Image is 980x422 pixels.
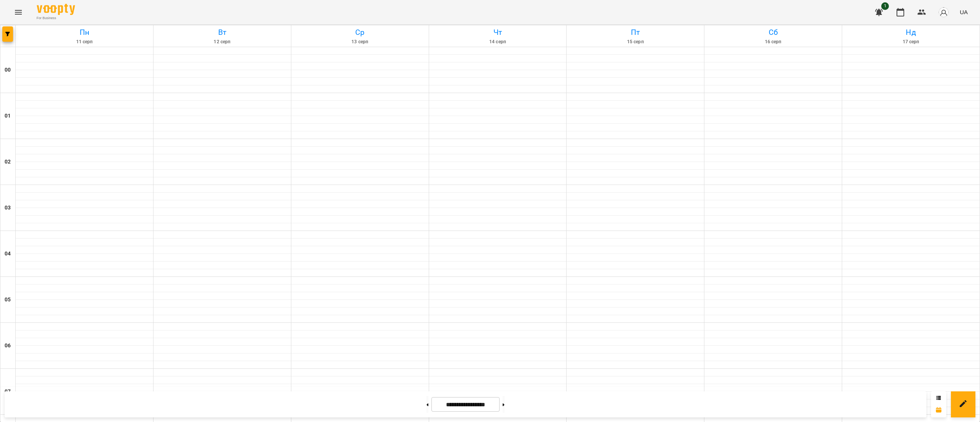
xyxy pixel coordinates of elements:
span: UA [960,8,968,16]
h6: 13 серп [292,38,428,46]
button: UA [957,5,971,19]
span: 1 [881,2,889,10]
h6: 01 [5,112,11,120]
h6: 04 [5,250,11,258]
img: Voopty Logo [37,4,75,15]
h6: 03 [5,204,11,212]
button: Menu [9,3,28,21]
h6: Чт [430,26,565,38]
h6: Сб [706,26,841,38]
h6: Пн [17,26,152,38]
h6: 02 [5,158,11,166]
h6: 14 серп [430,38,565,46]
h6: 12 серп [155,38,290,46]
h6: Нд [843,26,978,38]
img: avatar_s.png [938,7,949,18]
h6: Вт [155,26,290,38]
h6: 16 серп [706,38,841,46]
h6: 05 [5,296,11,304]
h6: 00 [5,66,11,74]
h6: 11 серп [17,38,152,46]
h6: Ср [292,26,428,38]
h6: 17 серп [843,38,978,46]
h6: Пт [568,26,703,38]
h6: 15 серп [568,38,703,46]
span: For Business [37,16,75,21]
h6: 06 [5,342,11,350]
